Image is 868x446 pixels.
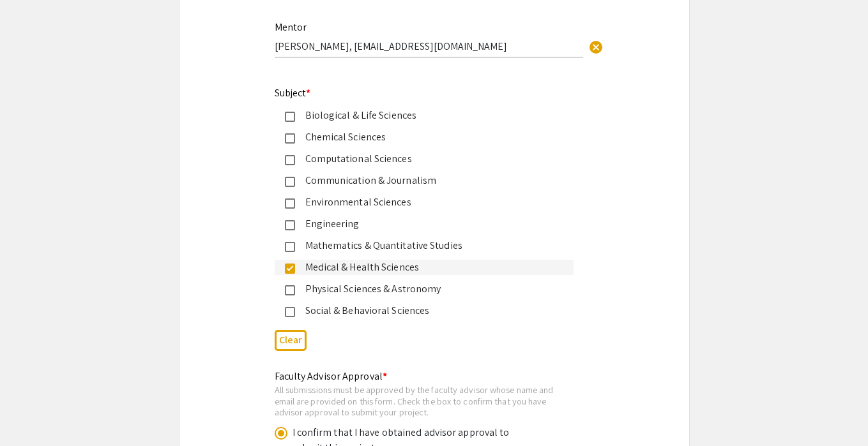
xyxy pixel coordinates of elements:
div: Computational Sciences [295,151,563,167]
div: Chemical Sciences [295,130,563,145]
div: Mathematics & Quantitative Studies [295,238,563,253]
mat-label: Faculty Advisor Approval [275,369,388,383]
div: Engineering [295,216,563,232]
iframe: Chat [10,389,54,436]
button: Clear [583,34,609,59]
div: Physical Sciences & Astronomy [295,281,563,297]
button: Clear [275,330,307,351]
div: Communication & Journalism [295,173,563,188]
input: Type Here [275,40,583,53]
div: Biological & Life Sciences [295,108,563,123]
div: All submissions must be approved by the faculty advisor whose name and email are provided on this... [275,384,574,418]
mat-label: Mentor [275,20,307,34]
span: cancel [588,40,604,55]
div: Medical & Health Sciences [295,260,563,275]
div: Environmental Sciences [295,195,563,210]
mat-label: Subject [275,86,311,100]
div: Social & Behavioral Sciences [295,303,563,318]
